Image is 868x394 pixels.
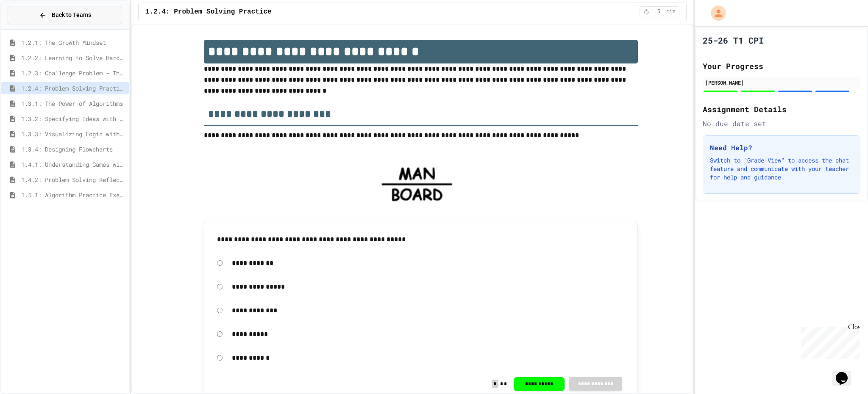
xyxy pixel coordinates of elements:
span: 1.2.2: Learning to Solve Hard Problems [21,53,125,62]
h2: Your Progress [703,60,860,72]
span: min [666,8,676,15]
iframe: chat widget [832,360,860,386]
span: 5 [652,8,665,15]
span: 1.2.1: The Growth Mindset [21,38,125,47]
span: 1.3.2: Specifying Ideas with Pseudocode [21,114,125,123]
span: 1.3.1: The Power of Algorithms [21,99,125,108]
span: Back to Teams [52,11,91,19]
span: 1.2.4: Problem Solving Practice [145,7,272,17]
h1: 25-26 T1 CPI [703,34,764,46]
h3: Need Help? [710,143,853,153]
h2: Assignment Details [703,103,860,115]
div: Chat with us now!Close [3,3,58,54]
button: Back to Teams [8,6,122,24]
p: Switch to "Grade View" to access the chat feature and communicate with your teacher for help and ... [710,156,853,182]
span: 1.4.1: Understanding Games with Flowcharts [21,160,125,169]
span: 1.3.3: Visualizing Logic with Flowcharts [21,129,125,138]
div: No due date set [703,118,860,129]
div: [PERSON_NAME] [705,79,858,86]
iframe: chat widget [798,323,860,359]
span: 1.2.4: Problem Solving Practice [21,84,125,93]
span: 1.3.4: Designing Flowcharts [21,145,125,154]
span: 1.5.1: Algorithm Practice Exercises [21,190,125,199]
div: My Account [702,3,728,23]
span: 1.2.3: Challenge Problem - The Bridge [21,69,125,77]
span: 1.4.2: Problem Solving Reflection [21,175,125,184]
